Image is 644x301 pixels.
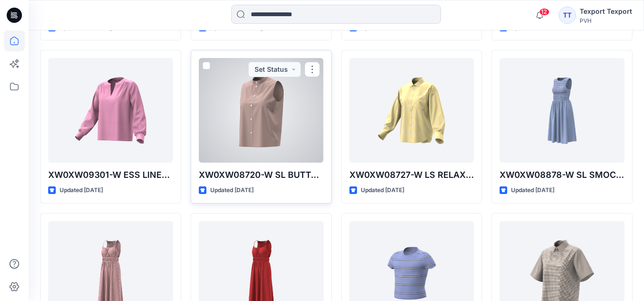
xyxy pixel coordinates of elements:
[60,185,103,195] p: Updated [DATE]
[48,168,173,182] p: XW0XW09301-W ESS LINEN V-NK LS BLOUSE-V01
[349,58,474,163] a: XW0XW08727-W LS RELAXED POPLIN SHIRT-STRIPE-V01
[559,7,576,24] div: TT
[199,168,324,182] p: XW0XW08720-W SL BUTTON FRONT SHELL-SOLID-V01
[500,58,624,163] a: XW0XW08878-W SL SMOCKING STRIPE MIDI DRESS-V01
[349,168,474,182] p: XW0XW08727-W LS RELAXED POPLIN SHIRT-STRIPE-V01
[361,185,404,195] p: Updated [DATE]
[500,168,624,182] p: XW0XW08878-W SL SMOCKING STRIPE MIDI DRESS-V01
[511,185,554,195] p: Updated [DATE]
[580,6,632,17] div: Texport Texport
[210,185,254,195] p: Updated [DATE]
[539,8,550,16] span: 12
[48,58,173,163] a: XW0XW09301-W ESS LINEN V-NK LS BLOUSE-V01
[580,17,632,24] div: PVH
[199,58,324,163] a: XW0XW08720-W SL BUTTON FRONT SHELL-SOLID-V01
